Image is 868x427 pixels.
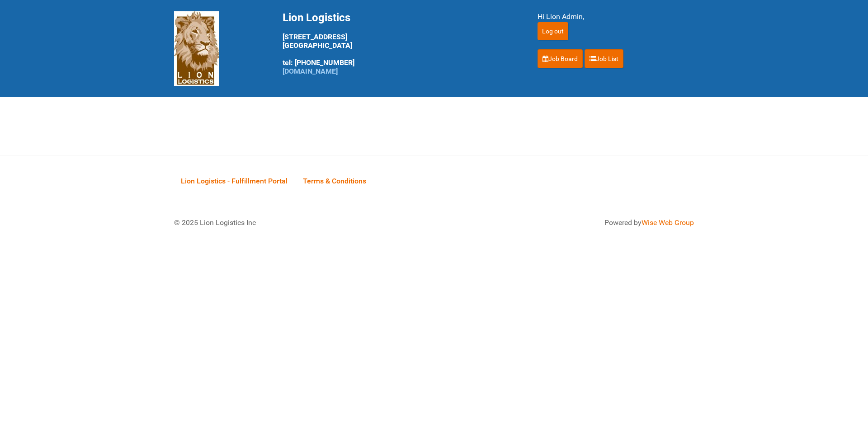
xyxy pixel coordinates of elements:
a: Lion Logistics - Fulfillment Portal [174,167,294,195]
div: Hi Lion Admin, [538,11,694,22]
a: Terms & Conditions [296,167,373,195]
input: Log out [538,22,568,40]
span: Lion Logistics [283,11,350,24]
div: Powered by [445,217,694,228]
a: [DOMAIN_NAME] [283,67,338,75]
span: Terms & Conditions [303,177,366,185]
a: Job Board [538,49,583,68]
a: Job List [585,49,623,68]
div: © 2025 Lion Logistics Inc [167,211,429,235]
a: Lion Logistics [174,44,219,52]
a: Wise Web Group [642,218,694,227]
span: Lion Logistics - Fulfillment Portal [181,177,288,185]
img: Lion Logistics [174,11,219,86]
div: [STREET_ADDRESS] [GEOGRAPHIC_DATA] tel: [PHONE_NUMBER] [283,11,515,75]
